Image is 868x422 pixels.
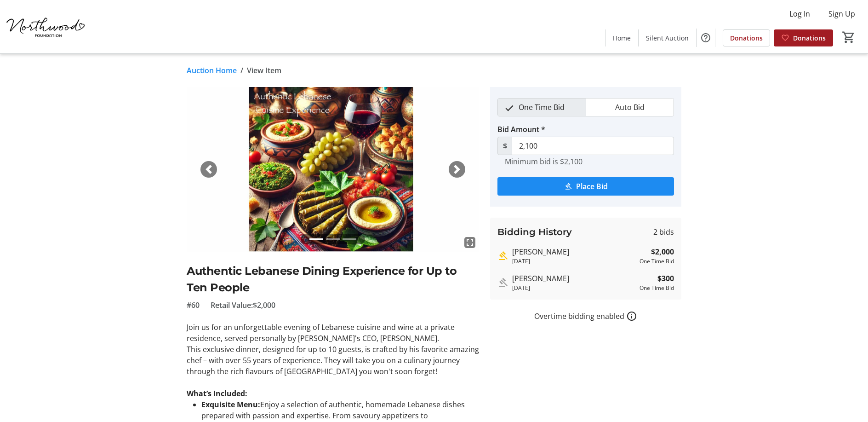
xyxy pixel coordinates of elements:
[840,29,857,46] button: Cart
[247,65,281,76] span: View Item
[653,226,674,237] span: 2 bids
[497,177,674,196] button: Place Bid
[187,263,479,296] h2: Authentic Lebanese Dining Experience for Up to Ten People
[512,284,636,292] div: [DATE]
[201,399,260,410] strong: Exquisite Menu:
[657,273,674,284] strong: $300
[512,273,636,284] div: [PERSON_NAME]
[730,33,763,43] span: Donations
[187,344,479,377] p: This exclusive dinner, designed for up to 10 guests, is crafted by his favorite amazing chef – wi...
[723,29,770,46] a: Donations
[613,33,631,43] span: Home
[640,284,674,292] div: One Time Bid
[497,277,508,288] mat-icon: Outbid
[605,29,638,46] a: Home
[187,300,200,311] span: #60
[651,246,674,257] strong: $2,000
[793,33,826,43] span: Donations
[464,237,475,248] mat-icon: fullscreen
[513,98,570,116] span: One Time Bid
[646,33,689,43] span: Silent Auction
[187,322,479,344] p: Join us for an unforgettable evening of Lebanese cuisine and wine at a private residence, served ...
[497,225,572,239] h3: Bidding History
[497,137,512,155] span: $
[789,8,810,19] span: Log In
[821,6,862,21] button: Sign Up
[610,98,650,116] span: Auto Bid
[512,246,636,257] div: [PERSON_NAME]
[774,29,833,46] a: Donations
[697,29,715,47] button: Help
[782,6,817,21] button: Log In
[576,181,608,192] span: Place Bid
[626,311,637,322] a: How overtime bidding works for silent auctions
[639,29,696,46] a: Silent Auction
[211,300,275,311] span: Retail Value: $2,000
[6,4,87,50] img: Northwood Foundation's Logo
[497,250,508,261] mat-icon: Highest bid
[640,257,674,266] div: One Time Bid
[505,157,582,166] tr-hint: Minimum bid is $2,100
[512,257,636,266] div: [DATE]
[497,124,545,135] label: Bid Amount *
[187,388,247,399] strong: What’s Included:
[187,65,237,76] a: Auction Home
[490,311,681,322] div: Overtime bidding enabled
[240,65,243,76] span: /
[828,8,855,19] span: Sign Up
[187,87,479,252] img: Image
